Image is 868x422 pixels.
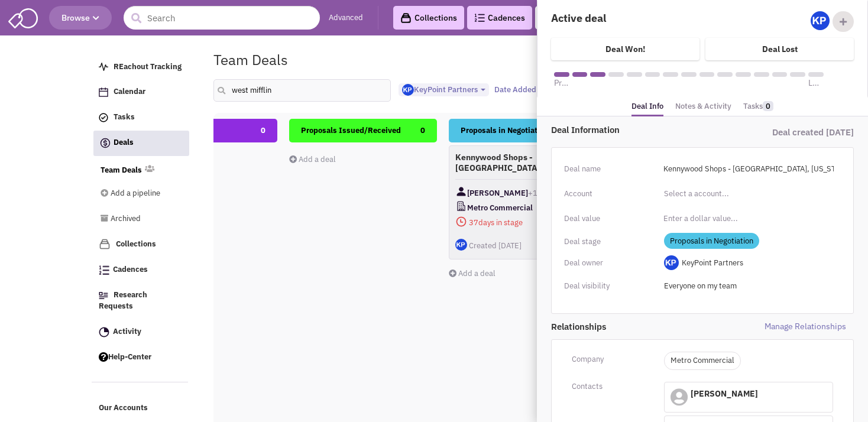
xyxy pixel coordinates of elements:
[114,112,135,122] span: Tasks
[455,200,467,212] img: CompanyLogo
[551,320,702,333] span: Relationships
[551,11,695,25] h4: Active deal
[554,77,569,89] span: Prospective Sites
[467,200,533,215] span: Metro Commercial
[99,327,109,337] img: Activity.png
[656,160,841,178] input: Enter a deal name...
[93,259,189,281] a: Cadences
[564,352,656,367] div: Company
[49,6,112,30] button: Browse
[461,125,549,135] span: Proposals in Negotiation
[664,184,766,203] input: Select a account...
[656,209,841,228] input: Enter a dollar value...
[469,241,522,251] span: Created [DATE]
[99,238,111,250] img: icon-collection-lavender.png
[762,44,798,54] h4: Deal Lost
[564,379,656,394] div: Contacts
[491,83,549,96] button: Date Added
[702,320,854,333] span: Manage Relationships
[99,352,108,362] img: help.png
[833,11,854,32] div: Add Collaborator
[93,233,189,256] a: Collections
[301,125,401,135] span: Proposals Issued/Received
[213,52,288,67] h1: Team Deals
[99,290,147,311] span: Research Requests
[664,277,833,296] input: Select a privacy option...
[455,215,590,230] span: days in stage
[99,87,108,97] img: Calendar.png
[564,161,656,177] div: Deal name
[99,403,148,413] span: Our Accounts
[99,136,111,150] img: icon-deals.svg
[467,6,532,30] a: Cadences
[101,165,142,176] a: Team Deals
[743,98,773,115] a: Tasks
[605,44,645,54] h4: Deal Won!
[455,186,467,197] img: Contact Image
[101,183,173,205] a: Add a pipeline
[449,268,495,278] a: Add a deal
[93,346,189,369] a: Help-Center
[528,186,537,200] span: +1
[551,124,702,136] div: Deal Information
[564,278,656,294] div: Deal visibility
[93,397,189,420] a: Our Accounts
[402,85,478,95] span: KeyPoint Partners
[564,186,656,202] div: Account
[675,98,731,115] a: Notes & Activity
[455,152,590,173] h4: Kennywood Shops - [GEOGRAPHIC_DATA], [US_STATE]
[261,119,265,142] span: 0
[93,56,189,79] a: REachout Tracking
[467,186,528,200] span: [PERSON_NAME]
[474,14,485,22] img: Cadences_logo.png
[682,258,743,268] span: KeyPoint Partners
[631,98,663,117] a: Deal Info
[691,388,758,399] span: [PERSON_NAME]
[664,233,759,249] span: Proposals in Negotiation
[93,131,189,156] a: Deals
[116,239,156,249] span: Collections
[113,265,148,275] span: Cadences
[93,106,189,129] a: Tasks
[99,292,108,299] img: Research.png
[8,6,38,28] img: SmartAdmin
[99,113,108,122] img: icon-tasks.png
[811,11,830,30] img: Gp5tB00MpEGTGSMiAkF79g.png
[564,234,656,249] div: Deal stage
[114,87,145,97] span: Calendar
[101,208,173,231] a: Archived
[763,101,773,111] span: 0
[93,81,189,103] a: Calendar
[455,216,467,228] img: icon-daysinstage-red.png
[702,124,854,141] div: Deal created [DATE]
[469,218,478,228] span: 37
[329,12,363,24] a: Advanced
[61,12,99,23] span: Browse
[124,6,320,30] input: Search
[393,6,464,30] a: Collections
[113,326,141,336] span: Activity
[400,12,412,24] img: icon-collection-lavender-black.svg
[93,284,189,318] a: Research Requests
[289,154,336,164] a: Add a deal
[213,79,391,102] input: Search deals
[564,255,656,271] div: Deal owner
[93,321,189,343] a: Activity
[564,211,656,226] div: Deal value
[494,85,536,95] span: Date Added
[808,77,824,89] span: Lease executed
[99,265,109,275] img: Cadences_logo.png
[399,83,489,97] button: KeyPoint Partners
[664,352,741,370] p: Metro Commercial
[420,119,425,142] span: 0
[114,61,182,72] span: REachout Tracking
[402,84,414,96] img: Gp5tB00MpEGTGSMiAkF79g.png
